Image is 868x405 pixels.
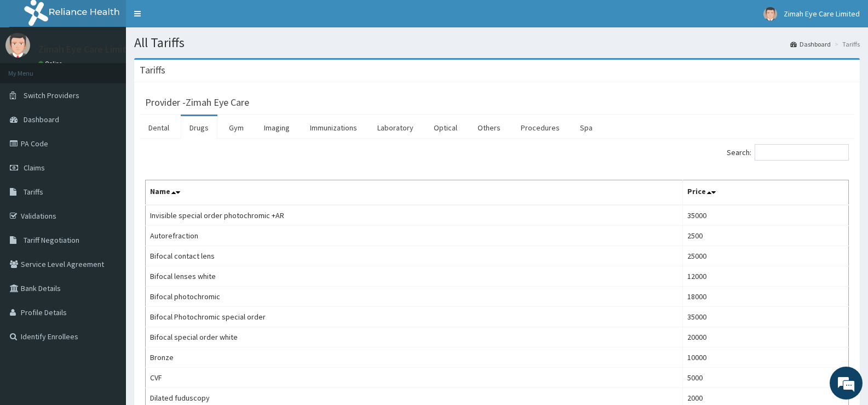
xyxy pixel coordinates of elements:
[682,266,848,287] td: 12000
[571,116,601,139] a: Spa
[146,205,683,226] td: Invisible special order photochromic +AR
[682,246,848,266] td: 25000
[64,128,151,239] span: We're online!
[140,116,178,139] a: Dental
[24,90,79,100] span: Switch Providers
[134,36,860,50] h1: All Tariffs
[682,368,848,388] td: 5000
[784,9,860,19] span: Zimah Eye Care Limited
[181,116,217,139] a: Drugs
[146,307,683,327] td: Bifocal Photochromic special order
[512,116,568,139] a: Procedures
[425,116,466,139] a: Optical
[24,163,45,173] span: Claims
[255,116,298,139] a: Imaging
[682,226,848,246] td: 2500
[146,180,683,206] th: Name
[301,116,366,139] a: Immunizations
[832,39,860,49] li: Tariffs
[790,39,831,49] a: Dashboard
[146,226,683,246] td: Autorefraction
[5,33,30,58] img: User Image
[24,115,59,124] span: Dashboard
[682,347,848,368] td: 10000
[146,246,683,266] td: Bifocal contact lens
[20,55,44,82] img: d_794563401_company_1708531726252_794563401
[38,44,137,54] p: Zimah Eye Care Limited
[146,266,683,287] td: Bifocal lenses white
[682,327,848,347] td: 20000
[682,307,848,327] td: 35000
[727,144,849,161] label: Search:
[24,187,43,197] span: Tariffs
[763,7,777,21] img: User Image
[682,205,848,226] td: 35000
[369,116,422,139] a: Laboratory
[146,327,683,347] td: Bifocal special order white
[140,65,165,75] h3: Tariffs
[38,60,65,67] a: Online
[145,98,249,107] h3: Provider - Zimah Eye Care
[682,287,848,307] td: 18000
[146,368,683,388] td: CVF
[24,235,79,245] span: Tariff Negotiation
[146,347,683,368] td: Bronze
[5,280,209,318] textarea: Type your message and hit 'Enter'
[755,144,849,161] input: Search:
[57,61,184,76] div: Chat with us now
[469,116,509,139] a: Others
[682,180,848,206] th: Price
[180,5,206,32] div: Minimize live chat window
[146,287,683,307] td: Bifocal photochromic
[220,116,252,139] a: Gym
